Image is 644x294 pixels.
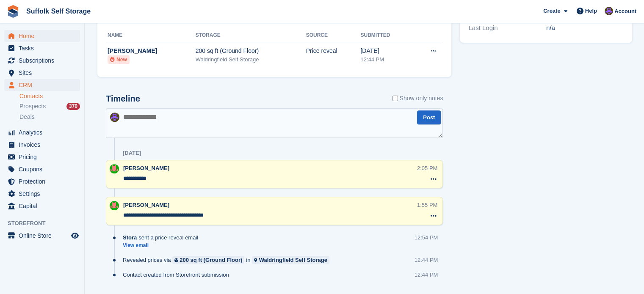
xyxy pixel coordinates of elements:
span: Invoices [19,139,69,151]
div: [DATE] [360,47,412,55]
span: Create [543,7,560,15]
div: sent a price reveal email [123,234,202,242]
a: menu [4,200,80,212]
span: Pricing [19,151,69,163]
a: 200 sq ft (Ground Floor) [172,256,244,264]
a: menu [4,79,80,91]
th: Source [306,29,361,42]
span: Help [585,7,597,15]
a: menu [4,230,80,242]
div: Revealed prices via in [123,256,334,264]
a: Suffolk Self Storage [23,4,94,18]
a: Deals [19,113,80,121]
a: menu [4,176,80,187]
div: 12:54 PM [415,234,438,242]
span: Sites [19,67,69,79]
div: 12:44 PM [415,271,438,279]
span: Stora [123,234,137,242]
span: Online Store [19,230,69,242]
img: Emma [110,113,119,122]
a: menu [4,151,80,163]
a: menu [4,30,80,42]
div: 1:55 PM [417,201,437,209]
img: David Caucutt [110,201,119,210]
th: Submitted [360,29,412,42]
span: Coupons [19,163,69,175]
div: Waldringfield Self Storage [196,55,306,64]
a: Waldringfield Self Storage [252,256,329,264]
span: CRM [19,79,69,91]
span: Analytics [19,126,69,138]
div: n/a [546,23,624,33]
div: Waldringfield Self Storage [259,256,327,264]
th: Storage [196,29,306,42]
div: 2:05 PM [417,164,437,172]
a: menu [4,188,80,200]
img: David Caucutt [110,164,119,173]
div: 12:44 PM [415,256,438,264]
span: Settings [19,188,69,200]
a: menu [4,126,80,138]
div: 12:44 PM [360,55,412,64]
label: Show only notes [392,94,443,103]
span: Subscriptions [19,55,69,66]
div: Last Login [468,23,546,33]
img: stora-icon-8386f47178a22dfd0bd8f6a31ec36ba5ce8667c1dd55bd0f319d3a0aa187defe.svg [7,5,19,18]
div: [DATE] [123,150,141,157]
span: Tasks [19,42,69,54]
a: menu [4,42,80,54]
th: Name [106,29,196,42]
a: Preview store [70,231,80,241]
a: Contacts [19,92,80,100]
div: [PERSON_NAME] [108,47,196,55]
span: Deals [19,113,35,121]
span: Account [614,7,636,16]
span: Capital [19,200,69,212]
a: View email [123,242,202,249]
input: Show only notes [392,94,398,103]
span: [PERSON_NAME] [123,165,169,171]
button: Post [417,110,441,124]
span: Prospects [19,102,46,110]
li: New [108,55,130,64]
div: Contact created from Storefront submission [123,271,233,279]
img: Emma [605,7,613,15]
div: 200 sq ft (Ground Floor) [180,256,242,264]
span: Storefront [8,219,84,228]
span: [PERSON_NAME] [123,202,169,208]
a: menu [4,55,80,66]
div: 200 sq ft (Ground Floor) [196,47,306,55]
a: menu [4,67,80,79]
span: Protection [19,176,69,187]
span: Home [19,30,69,42]
a: Prospects 370 [19,102,80,111]
h2: Timeline [106,94,140,104]
a: menu [4,163,80,175]
div: Price reveal [306,47,361,55]
a: menu [4,139,80,151]
div: 370 [66,103,80,110]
